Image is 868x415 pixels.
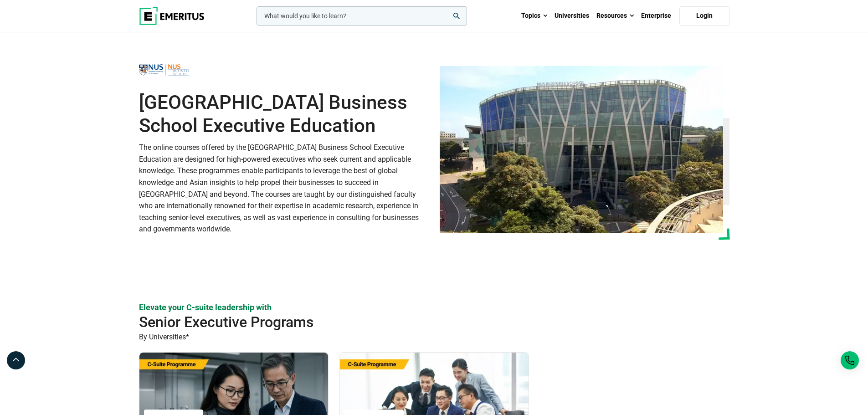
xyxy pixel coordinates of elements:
p: Elevate your C-suite leadership with [139,302,729,313]
a: Login [679,6,729,26]
p: By Universities* [139,331,729,343]
p: The online courses offered by the [GEOGRAPHIC_DATA] Business School Executive Education are desig... [139,142,429,235]
img: National University of Singapore Business School Executive Education [139,60,189,80]
img: National University of Singapore Business School Executive Education [440,66,723,233]
h1: [GEOGRAPHIC_DATA] Business School Executive Education [139,91,429,137]
input: woocommerce-product-search-field-0 [257,6,467,26]
h2: Senior Executive Programs [139,313,670,331]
